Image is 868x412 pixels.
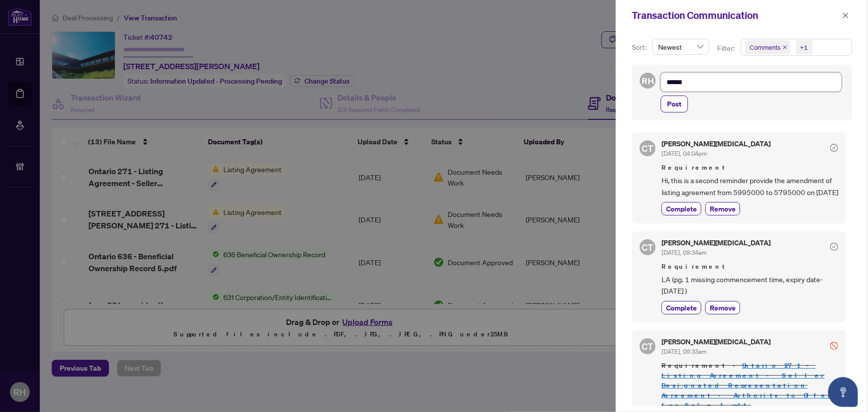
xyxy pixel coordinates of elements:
[662,348,706,355] span: [DATE], 09:33am
[662,301,701,314] button: Complete
[842,12,849,19] span: close
[667,96,681,112] span: Post
[662,239,771,246] h5: [PERSON_NAME][MEDICAL_DATA]
[658,39,703,54] span: Newest
[662,338,771,345] h5: [PERSON_NAME][MEDICAL_DATA]
[800,42,808,52] div: +1
[830,243,838,251] span: check-circle
[662,140,771,147] h5: [PERSON_NAME][MEDICAL_DATA]
[705,202,740,215] button: Remove
[745,40,790,54] span: Comments
[662,361,831,410] a: Ontario 271 - Listing Agreement - Seller Designated Representation Agreement - Authority to Offer...
[830,342,838,350] span: stop
[632,42,648,53] p: Sort:
[828,377,858,407] button: Open asap
[662,361,838,411] span: Requirement -
[662,274,838,297] span: LA (pg. 1 missing commencement time, expiry date- [DATE] )
[705,301,740,314] button: Remove
[662,175,838,198] span: Hi, this is a second reminder provide the amendment of listing agreement from 5995000 to 5795000 ...
[642,339,654,353] span: CT
[642,240,654,254] span: CT
[662,163,838,173] span: Requirement
[642,141,654,155] span: CT
[662,150,707,157] span: [DATE], 04:04pm
[830,144,838,152] span: check-circle
[782,45,787,50] span: close
[662,262,838,272] span: Requirement
[750,42,780,52] span: Comments
[662,202,701,215] button: Complete
[666,303,697,313] span: Complete
[642,74,654,88] span: RH
[710,303,736,313] span: Remove
[666,204,697,214] span: Complete
[632,8,839,23] div: Transaction Communication
[662,249,706,256] span: [DATE], 09:34am
[717,43,736,54] p: Filter:
[710,204,736,214] span: Remove
[661,96,688,112] button: Post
